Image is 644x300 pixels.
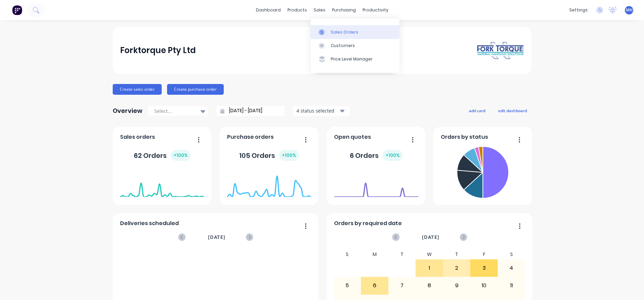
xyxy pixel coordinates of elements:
[334,277,361,294] div: 5
[311,39,399,52] a: Customers
[498,260,525,276] div: 4
[334,250,361,259] div: S
[120,44,196,57] div: Forktorque Pty Ltd
[113,84,162,95] button: Create sales order
[389,277,416,294] div: 7
[350,150,402,161] div: 6 Orders
[329,5,359,15] div: purchasing
[208,233,225,241] span: [DATE]
[331,29,358,35] div: Sales Orders
[334,133,371,141] span: Open quotes
[331,56,373,62] div: Price Level Manager
[498,250,525,259] div: S
[416,277,443,294] div: 8
[471,277,497,294] div: 10
[416,260,443,276] div: 1
[388,250,416,259] div: T
[361,277,388,294] div: 6
[359,5,392,15] div: productivity
[311,25,399,39] a: Sales Orders
[171,150,191,161] div: + 100 %
[167,84,224,95] button: Create purchase order
[239,150,299,161] div: 105 Orders
[12,5,22,15] img: Factory
[284,5,310,15] div: products
[120,133,155,141] span: Sales orders
[471,260,497,276] div: 3
[311,52,399,66] a: Price Level Manager
[470,250,498,259] div: F
[626,7,633,13] span: MH
[361,250,388,259] div: M
[279,150,299,161] div: + 100 %
[498,277,525,294] div: 11
[477,41,524,60] img: Forktorque Pty Ltd
[134,150,191,161] div: 62 Orders
[441,133,488,141] span: Orders by status
[443,250,471,259] div: T
[422,233,439,241] span: [DATE]
[293,106,350,116] button: 4 status selected
[310,5,329,15] div: sales
[297,107,339,114] div: 4 status selected
[443,260,470,276] div: 2
[416,250,443,259] div: W
[494,106,531,115] button: edit dashboard
[227,133,274,141] span: Purchase orders
[331,43,355,49] div: Customers
[465,106,490,115] button: add card
[443,277,470,294] div: 9
[113,104,143,118] div: Overview
[566,5,591,15] div: settings
[383,150,402,161] div: + 100 %
[253,5,284,15] a: dashboard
